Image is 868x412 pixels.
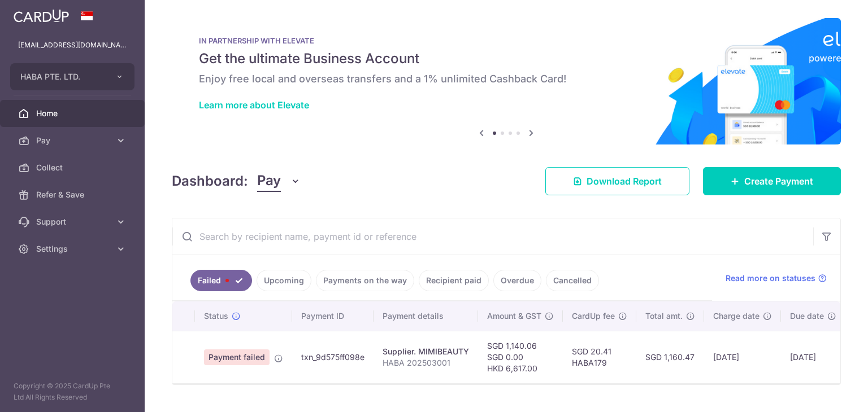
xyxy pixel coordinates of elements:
[257,170,281,192] span: Pay
[419,270,489,291] a: Recipient paid
[257,270,311,291] a: Upcoming
[36,135,111,146] span: Pay
[292,331,374,383] td: txn_9d575ff098e
[257,170,301,192] button: Pay
[572,310,615,322] span: CardUp fee
[172,171,248,191] h4: Dashboard:
[36,162,111,173] span: Collect
[726,273,815,284] span: Read more on statuses
[781,331,845,383] td: [DATE]
[204,310,228,322] span: Status
[383,346,469,357] div: Supplier. MIMIBEAUTY
[199,36,814,45] p: IN PARTNERSHIP WITH ELEVATE
[704,331,781,383] td: [DATE]
[374,301,478,331] th: Payment details
[493,270,541,291] a: Overdue
[713,310,759,322] span: Charge date
[546,270,599,291] a: Cancelled
[292,301,374,331] th: Payment ID
[645,310,683,322] span: Total amt.
[10,63,134,90] button: HABA PTE. LTD.
[726,273,827,284] a: Read more on statuses
[20,71,104,82] span: HABA PTE. LTD.
[172,18,841,144] img: Renovation banner
[487,310,541,322] span: Amount & GST
[204,349,270,365] span: Payment failed
[545,167,689,195] a: Download Report
[199,50,814,68] h5: Get the ultimate Business Account
[199,72,814,86] h6: Enjoy free local and overseas transfers and a 1% unlimited Cashback Card!
[744,174,813,188] span: Create Payment
[636,331,704,383] td: SGD 1,160.47
[18,40,127,51] p: [EMAIL_ADDRESS][DOMAIN_NAME]
[190,270,252,291] a: Failed
[563,331,636,383] td: SGD 20.41 HABA179
[383,357,469,369] p: HABA 202503001
[36,189,111,200] span: Refer & Save
[36,243,111,255] span: Settings
[790,310,824,322] span: Due date
[703,167,841,195] a: Create Payment
[587,174,662,188] span: Download Report
[172,218,813,255] input: Search by recipient name, payment id or reference
[316,270,414,291] a: Payments on the way
[36,108,111,119] span: Home
[14,9,69,23] img: CardUp
[478,331,563,383] td: SGD 1,140.06 SGD 0.00 HKD 6,617.00
[36,216,111,227] span: Support
[199,99,309,111] a: Learn more about Elevate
